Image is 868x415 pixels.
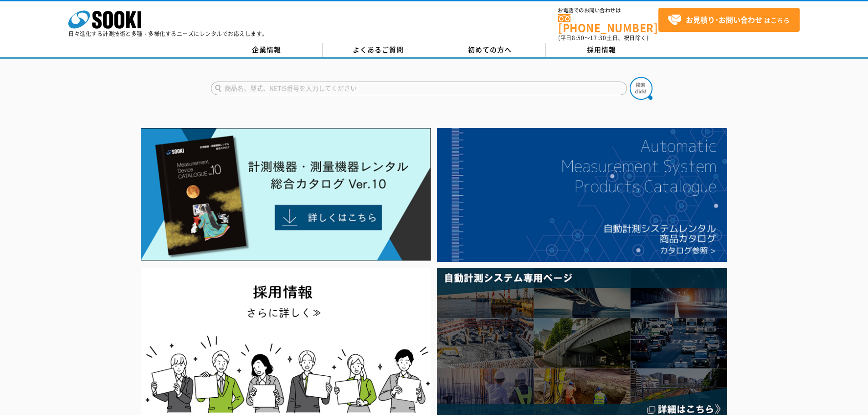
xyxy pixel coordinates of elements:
[211,43,323,57] a: 企業情報
[686,14,762,25] strong: お見積り･お問い合わせ
[434,43,546,57] a: 初めての方へ
[546,43,657,57] a: 採用情報
[141,128,431,261] img: Catalog Ver10
[68,31,268,36] p: 日々進化する計測技術と多種・多様化するニーズにレンタルでお応えします。
[658,8,800,32] a: お見積り･お問い合わせはこちら
[558,8,658,13] span: お電話でのお問い合わせは
[211,82,627,95] input: 商品名、型式、NETIS番号を入力してください
[468,45,512,55] span: 初めての方へ
[437,128,727,262] img: 自動計測システムカタログ
[572,34,585,42] span: 8:50
[668,13,790,27] span: はこちら
[323,43,434,57] a: よくあるご質問
[558,14,658,33] a: [PHONE_NUMBER]
[590,34,606,42] span: 17:30
[558,34,648,42] span: (平日 ～ 土日、祝日除く)
[630,77,652,100] img: btn_search.png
